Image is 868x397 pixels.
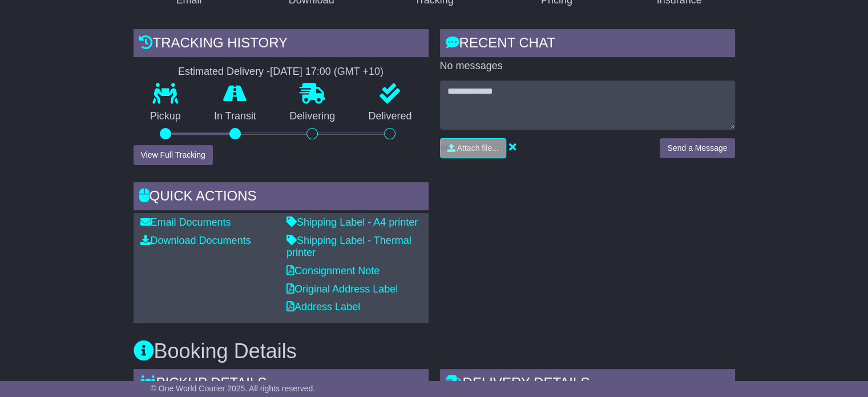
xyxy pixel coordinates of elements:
[440,29,735,60] div: RECENT CHAT
[286,265,380,276] a: Consignment Note
[134,110,197,123] p: Pickup
[134,182,429,213] div: Quick Actions
[140,235,251,246] a: Download Documents
[134,145,213,165] button: View Full Tracking
[352,110,428,123] p: Delivered
[286,283,398,295] a: Original Address Label
[134,66,429,78] div: Estimated Delivery -
[286,301,360,312] a: Address Label
[660,138,734,158] button: Send a Message
[270,66,383,78] div: [DATE] 17:00 (GMT +10)
[197,110,273,123] p: In Transit
[286,216,418,228] a: Shipping Label - A4 printer
[151,384,316,393] span: © One World Courier 2025. All rights reserved.
[273,110,352,123] p: Delivering
[134,29,429,60] div: Tracking history
[440,60,735,73] p: No messages
[286,235,411,259] a: Shipping Label - Thermal printer
[134,340,735,363] h3: Booking Details
[140,216,231,228] a: Email Documents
